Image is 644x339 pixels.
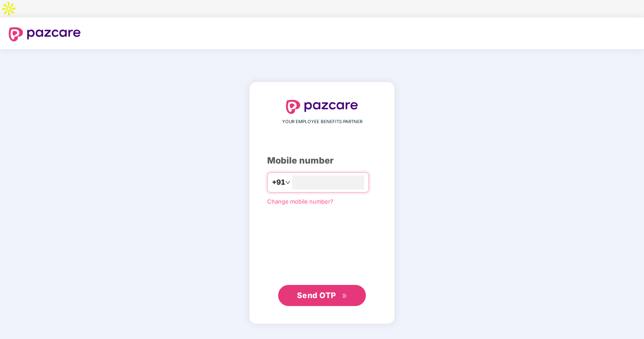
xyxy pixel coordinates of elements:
[342,293,347,299] span: double-right
[286,100,358,114] img: logo
[297,291,336,300] span: Send OTP
[272,177,285,188] span: +91
[282,118,362,125] span: YOUR EMPLOYEE BENEFITS PARTNER
[267,198,333,205] a: Change mobile number?
[267,154,377,168] div: Mobile number
[278,285,366,306] button: Send OTPdouble-right
[9,27,81,41] img: logo
[285,180,290,185] span: down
